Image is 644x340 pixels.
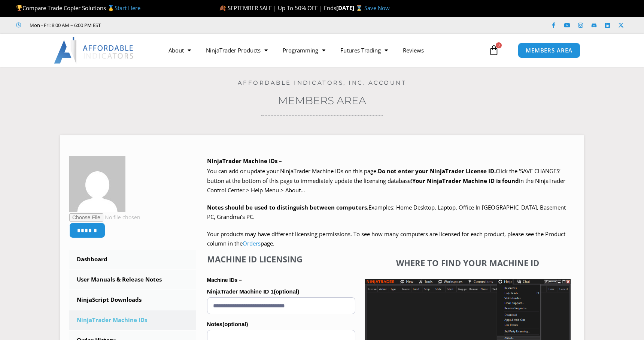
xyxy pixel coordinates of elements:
[207,254,355,264] h4: Machine ID Licensing
[207,277,242,283] strong: Machine IDs –
[333,42,395,59] a: Futures Trading
[69,290,196,310] a: NinjaScript Downloads
[207,157,282,165] b: NinjaTrader Machine IDs –
[526,48,572,53] span: MEMBERS AREA
[111,21,224,29] iframe: Customer reviews powered by Trustpilot
[395,42,431,59] a: Reviews
[222,321,248,327] span: (optional)
[207,286,355,297] label: NinjaTrader Machine ID 1
[496,42,502,48] span: 0
[69,250,196,269] a: Dashboard
[278,94,366,107] a: Members Area
[364,4,390,12] a: Save Now
[207,204,566,221] span: Examples: Home Desktop, Laptop, Office In [GEOGRAPHIC_DATA], Basement PC, Grandma’s PC.
[207,204,368,211] strong: Notes should be used to distinguish between computers.
[16,4,140,12] span: Compare Trade Copier Solutions 🥇
[161,42,198,59] a: About
[518,43,580,58] a: MEMBERS AREA
[412,177,519,184] strong: Your NinjaTrader Machine ID is found
[378,167,496,175] b: Do not enter your NinjaTrader License ID.
[207,167,378,175] span: You can add or update your NinjaTrader Machine IDs on this page.
[219,4,336,12] span: 🍂 SEPTEMBER SALE | Up To 50% OFF | Ends
[207,319,355,330] label: Notes
[198,42,275,59] a: NinjaTrader Products
[69,310,196,330] a: NinjaTrader Machine IDs
[69,156,125,212] img: c567fcf95a8b2b00f1c1864a1bd65d86a759c692991111f595be609bf96f7370
[69,270,196,289] a: User Manuals & Release Notes
[365,258,571,268] h4: Where to find your Machine ID
[243,240,261,247] a: Orders
[207,230,565,247] span: Your products may have different licensing permissions. To see how many computers are licensed fo...
[275,42,333,59] a: Programming
[16,5,22,11] img: 🏆
[238,79,407,86] a: Affordable Indicators, Inc. Account
[161,42,487,59] nav: Menu
[274,288,299,295] span: (optional)
[207,167,565,194] span: Click the ‘SAVE CHANGES’ button at the bottom of this page to immediately update the licensing da...
[336,4,364,12] strong: [DATE] ⌛
[28,21,101,30] span: Mon - Fri: 8:00 AM – 6:00 PM EST
[115,4,140,12] a: Start Here
[477,39,510,61] a: 0
[54,37,134,64] img: LogoAI | Affordable Indicators – NinjaTrader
